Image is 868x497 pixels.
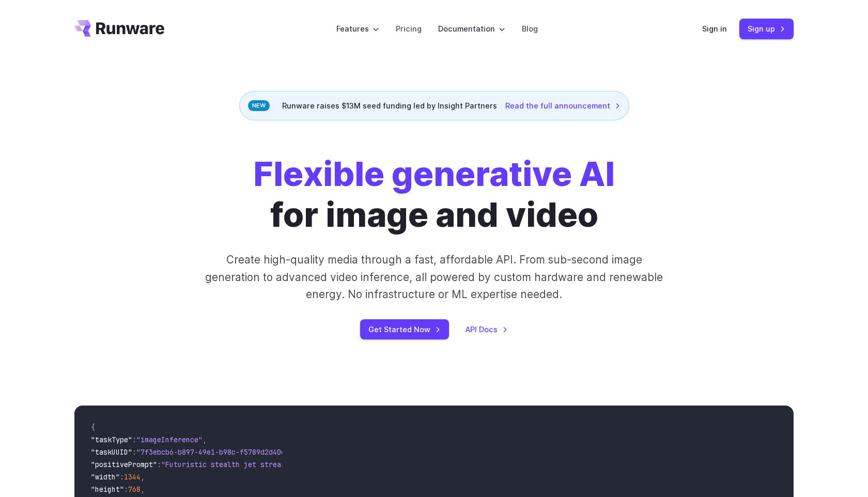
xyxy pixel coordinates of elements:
[336,23,379,35] label: Features
[91,447,132,457] span: "taskUUID"
[132,447,136,457] span: :
[91,460,157,469] span: "positivePrompt"
[505,100,621,112] a: Read the full announcement
[239,91,629,120] div: Runware raises $13M seed funding led by Insight Partners
[396,23,422,35] a: Pricing
[438,23,505,35] label: Documentation
[124,485,128,494] span: :
[74,20,164,37] a: Go to /
[161,460,537,469] span: "Futuristic stealth jet streaking through a neon-lit cityscape with glowing purple exhaust"
[360,319,449,339] a: Get Started Now
[91,485,124,494] span: "height"
[124,472,141,482] span: 1344
[253,153,615,235] h1: for image and video
[136,435,203,444] span: "imageInference"
[91,423,95,432] span: {
[522,23,538,35] a: Blog
[702,23,727,35] a: Sign in
[141,485,145,494] span: ,
[157,460,161,469] span: :
[141,472,145,482] span: ,
[204,251,664,303] p: Create high-quality media through a fast, affordable API. From sub-second image generation to adv...
[253,153,615,194] strong: Flexible generative AI
[120,472,124,482] span: :
[136,447,293,457] span: "7f3ebcb6-b897-49e1-b98c-f5789d2d40d7"
[132,435,136,444] span: :
[91,435,132,444] span: "taskType"
[203,435,207,444] span: ,
[466,323,508,335] a: API Docs
[739,19,794,39] a: Sign up
[91,472,120,482] span: "width"
[128,485,141,494] span: 768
